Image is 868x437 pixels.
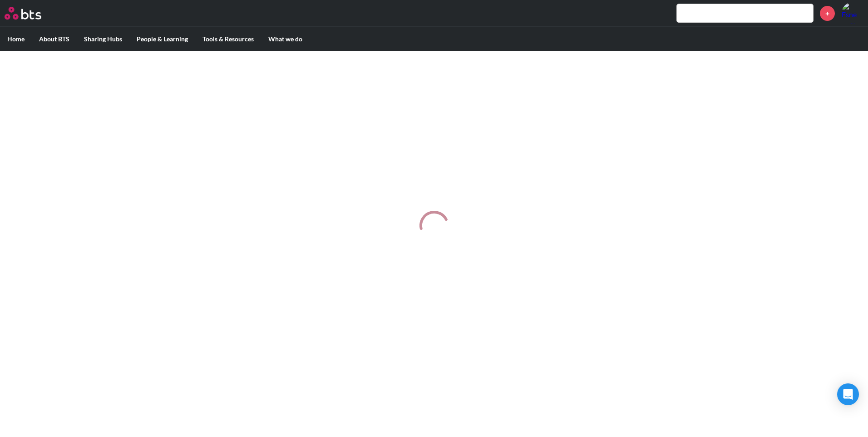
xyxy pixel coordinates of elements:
img: Esne Basson [842,2,863,24]
label: Tools & Resources [195,27,261,51]
label: What we do [261,27,310,51]
img: BTS Logo [5,7,41,20]
a: Go home [5,7,58,20]
label: Sharing Hubs [77,27,129,51]
label: About BTS [32,27,77,51]
a: + [820,6,835,21]
label: People & Learning [129,27,195,51]
div: Open Intercom Messenger [837,383,859,405]
a: Profile [842,2,863,24]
